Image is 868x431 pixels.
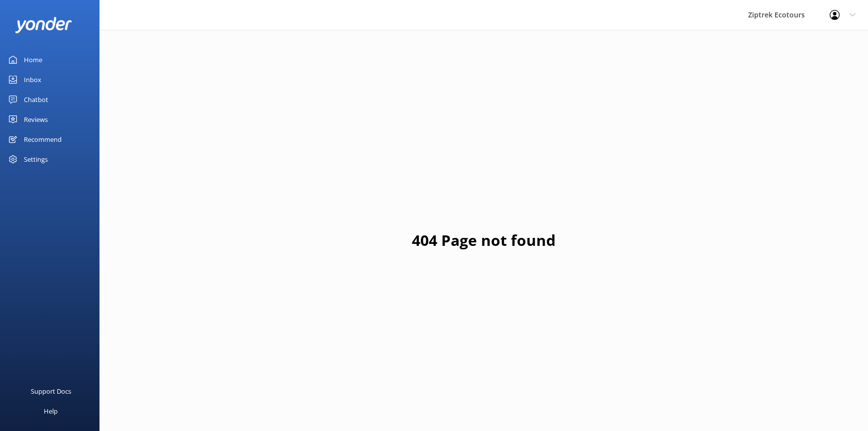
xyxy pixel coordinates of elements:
[24,90,48,109] div: Chatbot
[31,381,71,401] div: Support Docs
[24,50,42,70] div: Home
[412,228,556,252] h1: 404 Page not found
[24,109,48,129] div: Reviews
[24,70,41,90] div: Inbox
[15,17,72,33] img: yonder-white-logo.png
[44,401,58,421] div: Help
[24,129,62,149] div: Recommend
[24,149,48,169] div: Settings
